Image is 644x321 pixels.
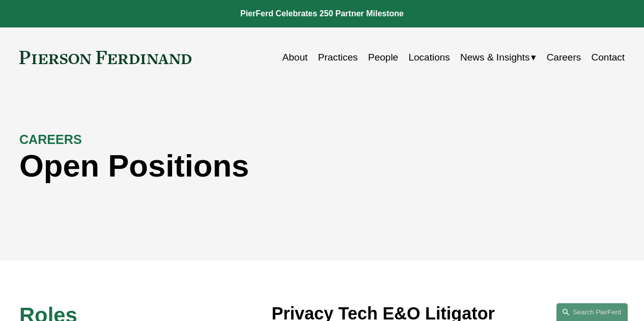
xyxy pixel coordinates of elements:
[460,48,536,67] a: folder dropdown
[19,132,82,147] strong: CAREERS
[408,48,450,67] a: Locations
[556,303,628,321] a: Search this site
[283,48,308,67] a: About
[318,48,358,67] a: Practices
[460,49,529,66] span: News & Insights
[547,48,581,67] a: Careers
[592,48,625,67] a: Contact
[368,48,398,67] a: People
[19,148,473,184] h1: Open Positions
